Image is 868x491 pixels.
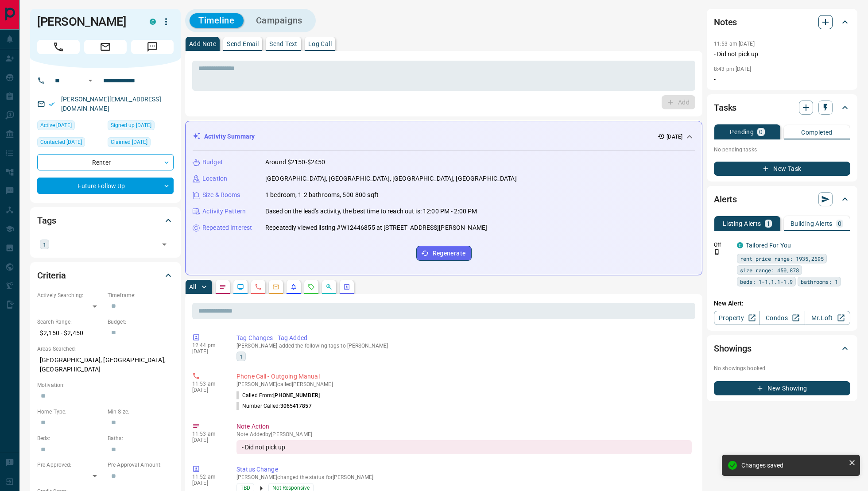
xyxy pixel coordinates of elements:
[37,154,174,170] div: Renter
[714,66,752,72] p: 8:43 pm [DATE]
[192,387,223,393] p: [DATE]
[37,381,174,389] p: Motivation:
[236,440,692,454] div: - Did not pick up
[714,97,850,118] div: Tasks
[280,403,312,409] span: 3065417857
[111,121,151,130] span: Signed up [DATE]
[714,75,850,84] p: -
[108,137,174,150] div: Mon Oct 13 2025
[40,138,82,147] span: Contacted [DATE]
[730,129,754,135] p: Pending
[37,461,103,469] p: Pre-Approved:
[192,348,223,355] p: [DATE]
[255,283,262,290] svg: Calls
[192,431,223,437] p: 11:53 am
[37,137,103,150] div: Tue Oct 14 2025
[801,277,838,286] span: bathrooms: 1
[108,291,174,299] p: Timeframe:
[108,408,174,416] p: Min Size:
[108,120,174,133] div: Mon Oct 13 2025
[158,238,170,251] button: Open
[236,381,692,387] p: [PERSON_NAME] called [PERSON_NAME]
[247,13,311,28] button: Campaigns
[61,96,161,112] a: [PERSON_NAME][EMAIL_ADDRESS][DOMAIN_NAME]
[265,174,517,183] p: [GEOGRAPHIC_DATA], [GEOGRAPHIC_DATA], [GEOGRAPHIC_DATA], [GEOGRAPHIC_DATA]
[49,101,55,107] svg: Email Verified
[236,391,320,399] p: Called From:
[805,311,850,325] a: Mr.Loft
[308,41,332,47] p: Log Call
[190,13,244,28] button: Timeline
[714,338,850,359] div: Showings
[84,40,127,54] span: Email
[192,480,223,486] p: [DATE]
[767,220,770,227] p: 1
[714,364,850,372] p: No showings booked
[85,75,96,86] button: Open
[108,318,174,326] p: Budget:
[265,223,487,232] p: Repeatedly viewed listing #W12446855 at [STREET_ADDRESS][PERSON_NAME]
[325,283,333,290] svg: Opportunities
[236,333,692,343] p: Tag Changes - Tag Added
[416,246,472,261] button: Regenerate
[108,434,174,442] p: Baths:
[737,242,743,248] div: condos.ca
[290,283,297,290] svg: Listing Alerts
[43,240,46,249] span: 1
[202,207,246,216] p: Activity Pattern
[37,326,103,340] p: $2,150 - $2,450
[189,41,216,47] p: Add Note
[723,220,761,227] p: Listing Alerts
[37,210,174,231] div: Tags
[759,311,805,325] a: Condos
[37,40,80,54] span: Call
[236,372,692,381] p: Phone Call - Outgoing Manual
[714,192,737,206] h2: Alerts
[714,381,850,395] button: New Showing
[204,132,255,141] p: Activity Summary
[236,402,312,410] p: Number Called:
[202,174,227,183] p: Location
[838,220,841,227] p: 0
[37,291,103,299] p: Actively Searching:
[202,223,252,232] p: Repeated Interest
[273,392,320,398] span: [PHONE_NUMBER]
[714,41,755,47] p: 11:53 am [DATE]
[37,265,174,286] div: Criteria
[790,220,833,227] p: Building Alerts
[236,343,692,349] p: [PERSON_NAME] added the following tags to [PERSON_NAME]
[265,158,325,167] p: Around $2150-$2450
[265,190,379,200] p: 1 bedroom, 1-2 bathrooms, 500-800 sqft
[714,341,752,356] h2: Showings
[202,190,240,200] p: Size & Rooms
[111,138,147,147] span: Claimed [DATE]
[37,178,174,194] div: Future Follow Up
[219,283,226,290] svg: Notes
[236,431,692,437] p: Note Added by [PERSON_NAME]
[714,249,720,255] svg: Push Notification Only
[237,283,244,290] svg: Lead Browsing Activity
[265,207,477,216] p: Based on the lead's activity, the best time to reach out is: 12:00 PM - 2:00 PM
[666,133,682,141] p: [DATE]
[193,128,695,145] div: Activity Summary[DATE]
[746,242,791,249] a: Tailored For You
[740,277,793,286] span: beds: 1-1,1.1-1.9
[37,408,103,416] p: Home Type:
[150,19,156,25] div: condos.ca
[714,189,850,210] div: Alerts
[714,50,850,59] p: - Did not pick up
[37,318,103,326] p: Search Range:
[227,41,259,47] p: Send Email
[759,129,763,135] p: 0
[37,120,103,133] div: Mon Oct 13 2025
[108,461,174,469] p: Pre-Approval Amount:
[343,283,350,290] svg: Agent Actions
[202,158,223,167] p: Budget
[37,213,56,228] h2: Tags
[192,381,223,387] p: 11:53 am
[801,129,833,135] p: Completed
[714,143,850,156] p: No pending tasks
[131,40,174,54] span: Message
[37,353,174,377] p: [GEOGRAPHIC_DATA], [GEOGRAPHIC_DATA], [GEOGRAPHIC_DATA]
[741,462,845,469] div: Changes saved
